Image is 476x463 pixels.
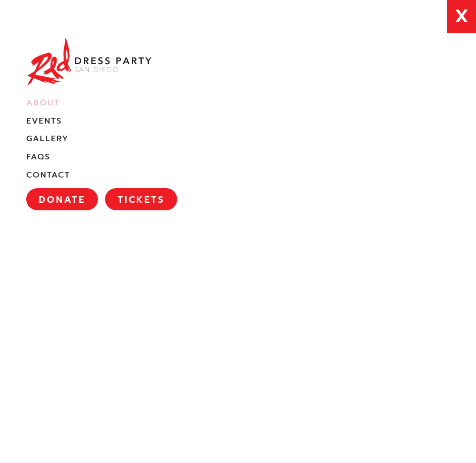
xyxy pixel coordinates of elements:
[26,170,70,181] a: Contact
[26,134,69,144] a: Gallery
[26,152,50,162] a: FAQs
[105,188,177,210] a: Tickets
[26,188,98,210] a: Donate
[26,98,60,108] a: About
[26,116,62,127] a: Events
[26,36,152,88] img: Red Dress Party San Diego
